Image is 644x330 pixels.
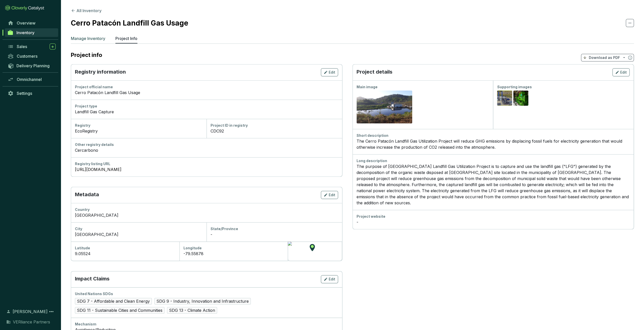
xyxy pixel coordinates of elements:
[13,309,48,315] span: [PERSON_NAME]
[167,307,217,314] span: SDG 13 - Climate Action
[357,219,630,225] div: -
[17,77,42,82] span: Omnichannel
[5,52,58,60] a: Customers
[75,322,338,327] div: Mechanism
[75,68,126,76] p: Registry information
[5,61,58,70] a: Delivery Planning
[17,91,32,96] span: Settings
[497,84,630,90] div: Supporting images
[183,251,284,257] div: -79.55878
[71,52,107,58] h2: Project info
[75,226,202,231] div: City
[321,275,338,283] button: Edit
[321,191,338,199] button: Edit
[357,163,630,206] p: The purpose of [GEOGRAPHIC_DATA] Landfill Gas Utilization Project is to capture and use the landf...
[13,319,50,325] span: VERliance Partners
[75,90,338,96] div: Cerro Patacón Landfill Gas Usage
[75,251,175,257] div: 9.05524
[75,142,338,147] div: Other registry details
[75,231,202,237] div: [GEOGRAPHIC_DATA]
[357,68,392,76] p: Project details
[589,55,620,60] p: Download as PDF
[75,191,99,199] p: Metadata
[211,231,338,237] div: -
[17,54,37,59] span: Customers
[357,84,489,90] div: Main image
[75,109,338,115] div: Landfill Gas Capture
[620,70,627,75] span: Edit
[357,133,630,138] div: Short description
[75,246,175,251] div: Latitude
[329,192,335,197] span: Edit
[75,84,338,90] div: Project official name
[5,28,58,37] a: Inventory
[75,275,110,283] p: Impact Claims
[211,226,338,231] div: State/Province
[329,70,335,75] span: Edit
[5,75,58,84] a: Omnichannel
[16,63,50,68] span: Delivery Planning
[17,44,27,49] span: Sales
[357,214,630,219] div: Project website
[16,30,34,35] span: Inventory
[71,18,188,28] h2: Cerro Patacón Landfill Gas Usage
[211,123,338,128] div: Project ID in registry
[75,161,338,166] div: Registry listing URL
[71,8,101,14] button: All Inventory
[211,128,338,134] div: CDC92
[75,166,338,172] a: [URL][DOMAIN_NAME]
[321,68,338,76] button: Edit
[75,207,338,212] div: Country
[17,20,35,26] span: Overview
[75,307,164,314] span: SDG 11 - Sustainable Cities and Communities
[75,298,152,304] span: SDG 7 - Affordable and Clean Energy
[115,35,137,41] p: Project Info
[612,68,630,76] button: Edit
[75,291,338,296] div: United Nations SDGs
[357,158,630,163] div: Long description
[75,147,338,153] div: Cercarbono
[75,123,202,128] div: Registry
[71,35,105,41] p: Manage Inventory
[75,104,338,109] div: Project type
[75,128,202,134] div: EcoRegistry
[329,277,335,282] span: Edit
[5,89,58,98] a: Settings
[5,19,58,27] a: Overview
[154,298,251,304] span: SDG 9 - Industry, Innovation and Infrastructure
[75,212,338,218] div: [GEOGRAPHIC_DATA]
[357,138,630,150] div: The Cerro Patacón Landfill Gas Utilization Project will reduce GHG emissions by displacing fossil...
[5,42,58,51] a: Sales
[183,246,284,251] div: Longitude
